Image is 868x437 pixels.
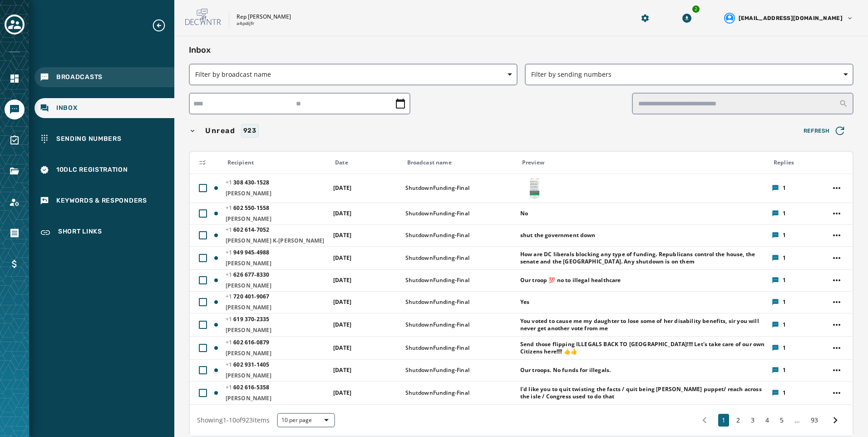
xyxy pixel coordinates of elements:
button: Expand sub nav menu [152,18,173,33]
span: [PERSON_NAME] [226,190,327,197]
span: 1 [783,232,786,239]
span: Broadcasts [56,73,103,82]
span: +1 [226,226,234,233]
div: Preview [522,159,766,166]
span: +1 [226,204,234,212]
span: [DATE] [333,231,351,239]
span: Yes [520,298,766,306]
span: 602 616 - 0879 [226,338,269,346]
span: Send those flipping ILLEGALS BACK TO [GEOGRAPHIC_DATA]!!!! Let's take care of our own Citizens he... [520,341,766,355]
span: 619 370 - 2335 [226,315,269,323]
a: Navigate to Files [5,161,25,181]
span: +1 [226,179,234,186]
span: ShutdownFunding-Final [405,321,514,328]
span: [DATE] [333,298,351,306]
span: [DATE] [333,184,351,192]
span: Unread [203,125,237,136]
span: 1 [783,210,786,217]
span: +1 [226,271,234,278]
span: ... [791,416,804,425]
span: +1 [226,383,234,391]
span: 1 [783,298,786,306]
span: [PERSON_NAME] [226,327,327,334]
button: 2 [733,414,744,427]
span: 602 614 - 7052 [226,226,269,233]
a: Navigate to Home [5,69,25,89]
span: Filter by sending numbers [531,70,847,79]
span: 1 [783,367,786,374]
span: [EMAIL_ADDRESS][DOMAIN_NAME] [739,15,843,22]
span: Our troop 💯 no to illegal healthcare [520,277,766,284]
span: [PERSON_NAME] [226,215,327,223]
span: ShutdownFunding-Final [405,277,514,284]
span: ShutdownFunding-Final [405,184,514,192]
span: Short Links [58,227,102,238]
span: [PERSON_NAME] [226,372,327,379]
button: Toggle account select drawer [5,15,25,35]
span: Our troops. No funds for illegals. [520,367,766,374]
span: 602 931 - 1405 [226,361,269,368]
span: Filter by broadcast name [195,70,511,79]
button: Download Menu [679,10,695,26]
span: 1 [783,389,786,397]
a: Navigate to Broadcasts [35,67,174,87]
span: Showing 1 - 10 of 923 items [197,416,270,424]
span: 1 [783,344,786,352]
span: 10DLC Registration [56,165,128,174]
button: 5 [776,414,787,427]
span: ShutdownFunding-Final [405,254,514,262]
span: ShutdownFunding-Final [405,210,514,217]
span: [DATE] [333,276,351,284]
span: How are DC liberals blocking any type of funding. Republicans control the house, the senate and t... [520,251,766,265]
span: 602 550 - 1558 [226,204,269,212]
button: 3 [747,414,758,427]
div: Date [335,159,399,166]
p: Rep [PERSON_NAME] [237,13,291,20]
span: 1 [783,277,786,284]
a: Navigate to Account [5,192,25,212]
span: 949 945 - 4988 [226,248,269,256]
span: [DATE] [333,389,351,397]
a: Navigate to Short Links [35,222,174,243]
a: Navigate to Sending Numbers [35,129,174,149]
p: a4pdijfr [237,20,254,27]
span: Inbox [56,104,78,113]
span: No [520,210,766,217]
span: [PERSON_NAME] [226,282,327,289]
span: ShutdownFunding-Final [405,298,514,306]
span: 10 per page [281,417,330,424]
a: Navigate to Messaging [5,99,25,119]
h2: Inbox [189,44,853,56]
span: +1 [226,338,234,346]
a: Navigate to Inbox [35,98,174,118]
div: Broadcast name [407,159,514,166]
a: Navigate to Billing [5,254,25,274]
span: [DATE] [333,344,351,352]
button: Manage global settings [637,10,653,26]
div: 923 [241,124,259,138]
span: You voted to cause me my daughter to lose some of her disability benefits, sir you will never get... [520,318,766,332]
span: 626 677 - 8330 [226,271,269,278]
span: 308 430 - 1528 [226,179,269,186]
span: 1 [783,184,786,192]
span: [PERSON_NAME] [226,260,327,267]
button: 1 [718,414,729,427]
a: Navigate to Surveys [5,130,25,150]
span: ShutdownFunding-Final [405,389,514,397]
span: +1 [226,248,234,256]
span: [DATE] [333,366,351,374]
span: shut the government down [520,232,766,239]
div: 2 [691,5,700,14]
span: 1 [783,321,786,328]
span: [PERSON_NAME] K-[PERSON_NAME] [226,237,327,244]
span: [DATE] [333,209,351,217]
span: +1 [226,293,234,300]
button: User settings [720,9,857,27]
span: ShutdownFunding-Final [405,344,514,352]
span: ShutdownFunding-Final [405,367,514,374]
span: Keywords & Responders [56,196,147,205]
span: 602 616 - 5358 [226,383,269,391]
span: +1 [226,361,234,368]
span: [PERSON_NAME] [226,304,327,311]
div: Replies [774,159,824,166]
